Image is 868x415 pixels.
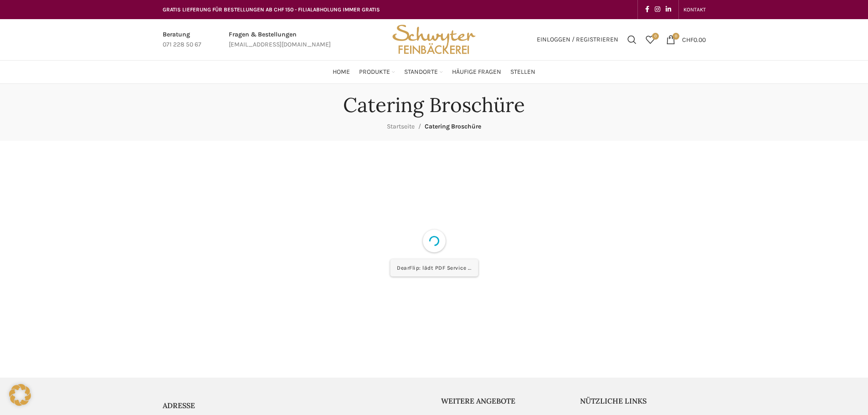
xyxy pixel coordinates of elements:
[387,123,415,130] a: Startseite
[333,68,350,77] span: Home
[229,30,331,50] a: Infobox link
[683,0,706,19] a: KONTAKT
[663,3,674,16] a: Linkedin social link
[623,31,641,49] a: Suchen
[642,3,652,16] a: Facebook social link
[580,396,706,406] h5: Nützliche Links
[682,36,706,43] bdi: 0.00
[389,35,478,43] a: Site logo
[359,68,390,77] span: Produkte
[679,0,710,19] div: Secondary navigation
[389,19,478,60] img: Bäckerei Schwyter
[343,93,525,117] h1: Catering Broschüre
[652,3,663,16] a: Instagram social link
[510,68,535,77] span: Stellen
[683,6,706,13] span: KONTAKT
[333,63,350,81] a: Home
[425,123,481,130] span: Catering Broschüre
[158,63,710,81] div: Main navigation
[662,31,710,49] a: 0 CHF0.00
[537,36,618,43] span: Einloggen / Registrieren
[163,401,195,410] span: ADRESSE
[641,31,659,49] a: 0
[673,33,679,40] span: 0
[441,396,567,406] h5: Weitere Angebote
[452,68,501,77] span: Häufige Fragen
[452,63,501,81] a: Häufige Fragen
[404,68,438,77] span: Standorte
[682,36,693,43] span: CHF
[163,6,380,13] span: GRATIS LIEFERUNG FÜR BESTELLUNGEN AB CHF 150 - FILIALABHOLUNG IMMER GRATIS
[359,63,395,81] a: Produkte
[652,33,659,40] span: 0
[163,30,201,50] a: Infobox link
[510,63,535,81] a: Stellen
[641,31,659,49] div: Meine Wunschliste
[532,31,623,49] a: Einloggen / Registrieren
[404,63,443,81] a: Standorte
